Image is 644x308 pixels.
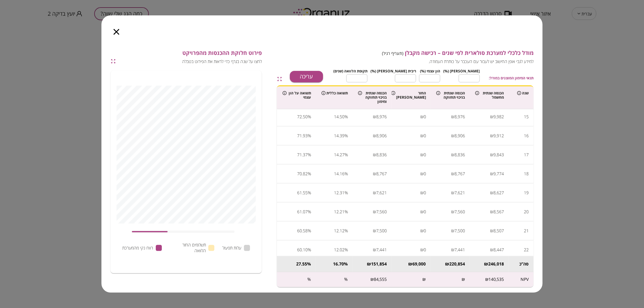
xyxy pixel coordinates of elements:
div: ₪ [420,169,424,178]
div: ₪ [373,207,376,216]
div: 8,836 [454,150,465,159]
div: ₪ [490,112,493,121]
div: 72.50 [297,112,308,121]
span: [PERSON_NAME] (%) [443,68,480,74]
div: ₪ [420,112,424,121]
button: עריכה [290,71,323,82]
div: 0 [424,112,426,121]
div: NPV [521,277,529,282]
div: % [344,150,348,159]
div: הכנסה שנתית בניכוי תחזוקה ומימון [358,91,387,104]
div: % [308,188,311,197]
div: החזר [PERSON_NAME] [397,91,426,100]
div: ₪ [490,150,493,159]
div: 27.55 [296,261,307,267]
div: 0 [424,150,426,159]
div: ₪ [451,131,454,140]
div: 7,560 [376,207,387,216]
div: % [344,226,348,235]
div: 61.55 [297,188,308,197]
span: תשלומים החזר הלוואה [170,242,206,253]
div: % [344,245,348,254]
div: ₪ [420,131,424,140]
div: 14.50 [334,112,344,121]
div: 14.39 [334,131,344,140]
div: ₪ [420,150,424,159]
div: 22 [524,245,529,254]
div: % [308,245,311,254]
div: ₪ [462,277,465,282]
div: 7,621 [454,188,465,197]
div: 12.21 [334,207,344,216]
div: 60.10 [297,245,308,254]
div: ₪ [373,188,376,197]
div: ₪ [484,261,488,267]
div: ₪ [373,245,376,254]
div: 0 [424,188,426,197]
div: ₪ [420,226,424,235]
div: % [308,131,311,140]
div: 8,447 [493,245,504,254]
div: 16 [524,131,529,140]
div: 84,555 [374,277,387,282]
div: 8,976 [376,112,387,121]
div: הכנסה שנתית מחשמל [475,91,504,100]
div: ₪ [451,226,454,235]
div: סה’’כ [514,261,529,267]
span: מודל כלכלי למערכת סולארית לפי שנים – רכישה מקבלן [290,50,534,56]
div: ₪ [451,207,454,216]
div: ₪ [490,245,493,254]
div: % [344,277,348,282]
div: 69,000 [413,261,426,267]
div: 140,535 [489,277,504,282]
div: 8,976 [454,112,465,121]
div: % [344,261,348,267]
div: ₪ [490,226,493,235]
div: שנה [514,91,529,95]
div: % [344,188,348,197]
div: ₪ [451,245,454,254]
div: 70.82 [297,169,308,178]
div: % [308,277,311,282]
div: ₪ [373,169,376,178]
span: למידע לגבי אופן החישוב יש לעבור עם העכבר על כותרת העמודה. [290,59,534,65]
div: 19 [524,188,529,197]
div: ₪ [490,131,493,140]
div: 8,836 [376,150,387,159]
div: 12.31 [334,188,344,197]
div: 9,774 [493,169,504,178]
div: 7,500 [454,226,465,235]
div: 151,854 [371,261,387,267]
div: 12.02 [334,245,344,254]
div: ₪ [373,150,376,159]
div: 17 [524,150,529,159]
div: 14.16 [334,169,344,178]
div: % [344,207,348,216]
div: 0 [424,226,426,235]
div: % [344,169,348,178]
span: עלות תפעול [223,245,242,251]
div: 7,560 [454,207,465,216]
div: 8,507 [493,226,504,235]
div: 9,843 [493,150,504,159]
div: 8,906 [454,131,465,140]
div: ₪ [485,277,489,282]
span: לחצו על שנה בגרף כדי לראות את הפירוט בטבלה [118,59,262,65]
span: פירוט חלוקת ההכנסות מהפרויקט [118,50,262,56]
div: 7,621 [376,188,387,197]
div: 0 [424,245,426,254]
div: 9,982 [493,112,504,121]
div: ₪ [373,226,376,235]
div: 0 [424,169,426,178]
div: 0 [424,131,426,140]
div: ₪ [490,188,493,197]
div: 8,767 [454,169,465,178]
div: 246,018 [488,261,504,267]
span: הון עצמי (%) [420,68,440,74]
div: הכנסה שנתית בניכוי תחזוקה [436,91,465,100]
div: % [308,207,311,216]
span: תנאי המימון המוצגים במודל: [489,75,533,81]
div: 220,854 [449,261,465,267]
div: % [308,169,311,178]
div: 21 [524,226,529,235]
